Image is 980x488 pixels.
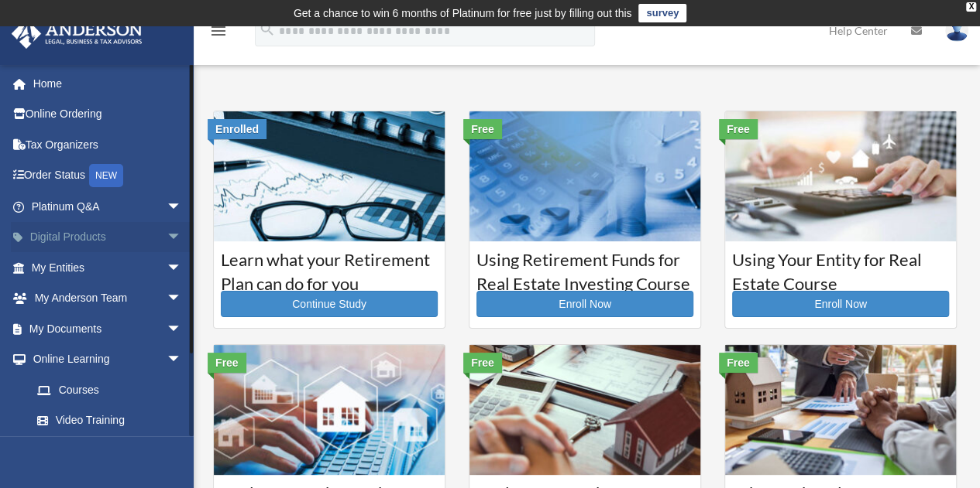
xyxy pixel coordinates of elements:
h3: Using Your Entity for Real Estate Course [732,248,949,287]
a: Order StatusNEW [11,160,205,192]
a: Online Ordering [11,99,205,130]
div: NEW [89,164,123,187]
h3: Learn what your Retirement Plan can do for you [221,248,438,287]
i: menu [209,22,228,40]
h3: Using Retirement Funds for Real Estate Investing Course [476,248,693,287]
div: Free [719,119,758,139]
a: Enroll Now [732,291,949,317]
span: arrow_drop_down [167,344,198,376]
a: Video Training [22,405,205,436]
a: Enroll Now [476,291,693,317]
div: Free [463,353,502,373]
img: User Pic [945,19,968,42]
a: Platinum Q&Aarrow_drop_down [11,191,205,222]
div: Free [463,119,502,139]
a: My Anderson Teamarrow_drop_down [11,283,205,314]
div: Enrolled [208,119,266,139]
a: Resources [22,435,205,466]
img: Anderson Advisors Platinum Portal [7,19,147,49]
span: arrow_drop_down [167,313,198,345]
div: Get a chance to win 6 months of Platinum for free just by filling out this [294,4,632,22]
a: survey [638,4,686,22]
span: arrow_drop_down [167,283,198,315]
span: arrow_drop_down [167,191,198,223]
a: Online Learningarrow_drop_down [11,344,205,375]
a: Courses [22,374,198,405]
a: Continue Study [221,291,438,317]
a: Tax Organizers [11,129,205,160]
a: My Documentsarrow_drop_down [11,313,205,344]
a: Home [11,68,205,99]
div: close [966,2,976,12]
div: Free [719,353,758,373]
a: Digital Productsarrow_drop_down [11,222,205,253]
span: arrow_drop_down [167,222,198,254]
div: Free [208,353,246,373]
a: My Entitiesarrow_drop_down [11,252,205,283]
span: arrow_drop_down [167,252,198,284]
i: search [259,21,276,38]
a: menu [209,27,228,40]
